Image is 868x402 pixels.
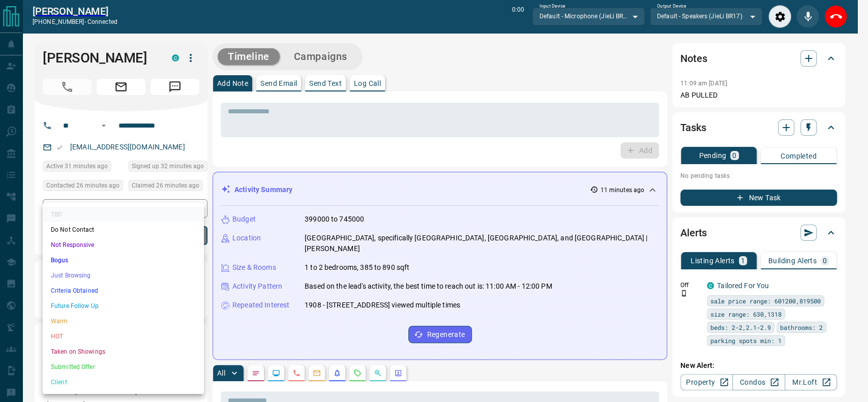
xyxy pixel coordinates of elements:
li: HOT [43,329,204,344]
li: Future Follow Up [43,298,204,314]
li: Do Not Contact [43,222,204,237]
li: Bogus [43,253,204,268]
li: Warm [43,314,204,329]
li: Submitted Offer [43,359,204,375]
li: Taken on Showings [43,344,204,359]
li: Criteria Obtained [43,283,204,298]
li: Client [43,375,204,390]
li: Not Responsive [43,237,204,253]
li: Just Browsing [43,268,204,283]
